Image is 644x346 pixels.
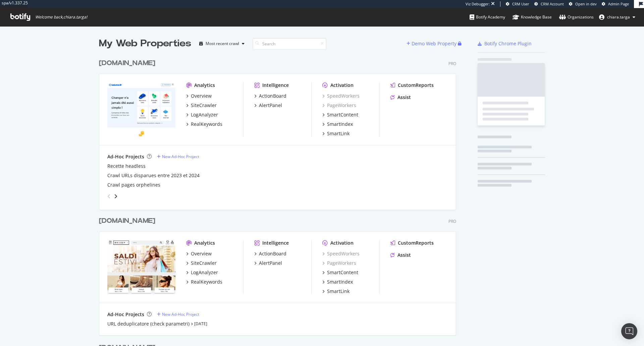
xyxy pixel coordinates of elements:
[107,320,190,327] a: URL deduplicatore (check parametri)
[107,153,144,160] div: Ad-Hoc Projects
[191,250,212,257] div: Overview
[186,111,218,118] a: LogAnalyzer
[602,1,629,7] a: Admin Page
[407,41,458,46] a: Demo Web Property
[594,12,641,22] button: chiara.targa
[259,93,286,99] div: ActionBoard
[254,250,286,257] a: ActionBoard
[327,111,358,118] div: SmartContent
[513,14,552,20] div: Knowledge Base
[322,260,356,266] a: PageWorkers
[186,279,222,285] a: RealKeywords
[390,94,411,101] a: Assist
[398,240,434,246] div: CustomReports
[206,42,239,46] div: Most recent crawl
[575,1,597,6] span: Open in dev
[99,58,155,68] div: [DOMAIN_NAME]
[322,279,353,285] a: SmartIndex
[322,102,356,109] a: PageWorkers
[191,111,218,118] div: LogAnalyzer
[259,102,282,109] div: AlertPanel
[259,260,282,266] div: AlertPanel
[107,82,175,136] img: lelynx.fr
[390,240,434,246] a: CustomReports
[327,288,350,295] div: SmartLink
[484,40,532,47] div: Botify Chrome Plugin
[506,1,529,7] a: CRM User
[253,38,326,50] input: Search
[448,218,456,224] div: Pro
[105,191,113,202] div: angle-left
[541,1,564,6] span: CRM Account
[107,311,144,318] div: Ad-Hoc Projects
[113,193,118,200] div: angle-right
[254,260,282,266] a: AlertPanel
[322,269,358,276] a: SmartContent
[191,260,217,266] div: SiteCrawler
[322,121,353,128] a: SmartIndex
[407,38,458,49] button: Demo Web Property
[512,1,529,6] span: CRM User
[398,82,434,89] div: CustomReports
[330,240,354,246] div: Activation
[330,82,354,89] div: Activation
[191,121,222,128] div: RealKeywords
[186,269,218,276] a: LogAnalyzer
[322,130,350,137] a: SmartLink
[513,8,552,26] a: Knowledge Base
[194,82,215,89] div: Analytics
[559,14,594,20] div: Organizations
[157,311,199,317] a: New Ad-Hoc Project
[194,321,207,327] a: [DATE]
[162,311,199,317] div: New Ad-Hoc Project
[191,102,217,109] div: SiteCrawler
[191,93,212,99] div: Overview
[186,260,217,266] a: SiteCrawler
[107,172,200,179] a: Crawl URLs disparues entre 2023 et 2024
[186,250,212,257] a: Overview
[99,37,191,50] div: My Web Properties
[327,130,350,137] div: SmartLink
[534,1,564,7] a: CRM Account
[397,94,411,101] div: Assist
[194,240,215,246] div: Analytics
[322,93,360,99] a: SpeedWorkers
[478,40,532,47] a: Botify Chrome Plugin
[99,58,158,68] a: [DOMAIN_NAME]
[157,154,199,159] a: New Ad-Hoc Project
[259,250,286,257] div: ActionBoard
[107,182,160,188] a: Crawl pages orphelines
[322,288,350,295] a: SmartLink
[390,82,434,89] a: CustomReports
[107,163,146,169] div: Recette headless
[327,279,353,285] div: SmartIndex
[254,93,286,99] a: ActionBoard
[322,111,358,118] a: SmartContent
[107,240,175,294] img: drezzy.it
[186,102,217,109] a: SiteCrawler
[35,14,87,20] span: Welcome back, chiara.targa !
[162,154,199,159] div: New Ad-Hoc Project
[191,269,218,276] div: LogAnalyzer
[262,82,289,89] div: Intelligence
[607,14,630,20] span: chiara.targa
[559,8,594,26] a: Organizations
[197,38,247,49] button: Most recent crawl
[569,1,597,7] a: Open in dev
[254,102,282,109] a: AlertPanel
[470,8,505,26] a: Botify Academy
[186,121,222,128] a: RealKeywords
[390,252,411,258] a: Assist
[262,240,289,246] div: Intelligence
[191,279,222,285] div: RealKeywords
[327,269,358,276] div: SmartContent
[322,250,360,257] a: SpeedWorkers
[99,216,158,226] a: [DOMAIN_NAME]
[186,93,212,99] a: Overview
